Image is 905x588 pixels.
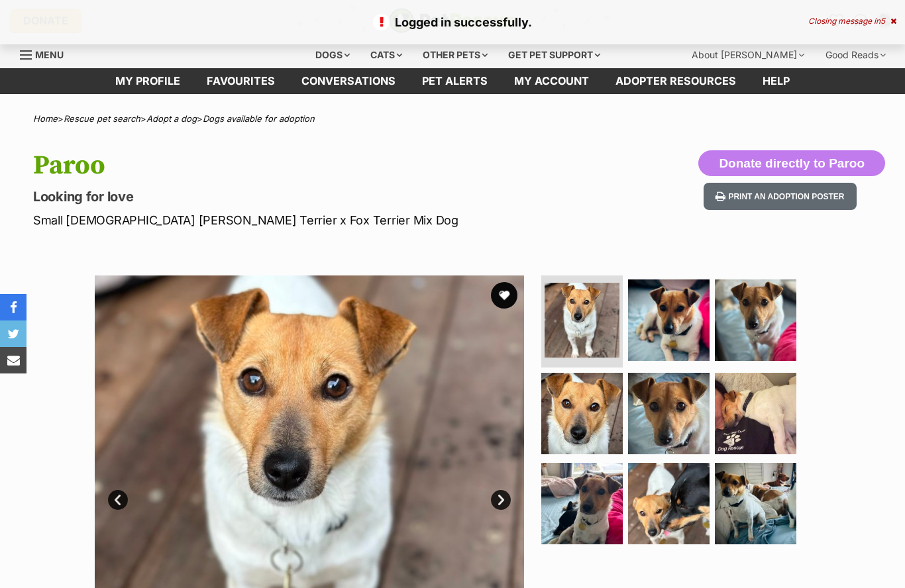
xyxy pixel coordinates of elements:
img: Photo of Paroo [545,283,619,358]
a: Adopter resources [602,68,749,94]
div: About [PERSON_NAME] [682,42,814,68]
p: Looking for love [33,187,553,206]
div: Other pets [413,42,497,68]
span: Menu [35,49,64,60]
img: Photo of Paroo [715,463,796,544]
img: Photo of Paroo [715,279,796,361]
img: Photo of Paroo [715,373,796,454]
img: Photo of Paroo [628,373,710,454]
a: Help [749,68,803,94]
a: Favourites [193,68,288,94]
a: Home [33,113,58,124]
a: Menu [20,42,73,66]
span: 5 [880,16,885,26]
div: Good Reads [816,42,895,68]
div: Get pet support [499,42,610,68]
p: Logged in successfully. [13,13,892,31]
div: Cats [361,42,411,68]
a: My account [501,68,602,94]
img: Photo of Paroo [541,373,623,454]
img: Photo of Paroo [628,463,710,544]
img: Photo of Paroo [541,463,623,544]
button: Print an adoption poster [704,183,856,210]
a: Pet alerts [409,68,501,94]
button: Donate directly to Paroo [698,150,885,177]
div: Closing message in [808,17,896,26]
h1: Paroo [33,150,553,181]
a: Dogs available for adoption [203,113,315,124]
a: Prev [108,490,128,510]
a: Next [491,490,511,510]
div: Dogs [306,42,359,68]
a: Rescue pet search [64,113,140,124]
a: conversations [288,68,409,94]
a: Adopt a dog [146,113,197,124]
button: favourite [491,282,517,309]
img: Photo of Paroo [628,279,710,361]
p: Small [DEMOGRAPHIC_DATA] [PERSON_NAME] Terrier x Fox Terrier Mix Dog [33,211,553,229]
a: My profile [102,68,193,94]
